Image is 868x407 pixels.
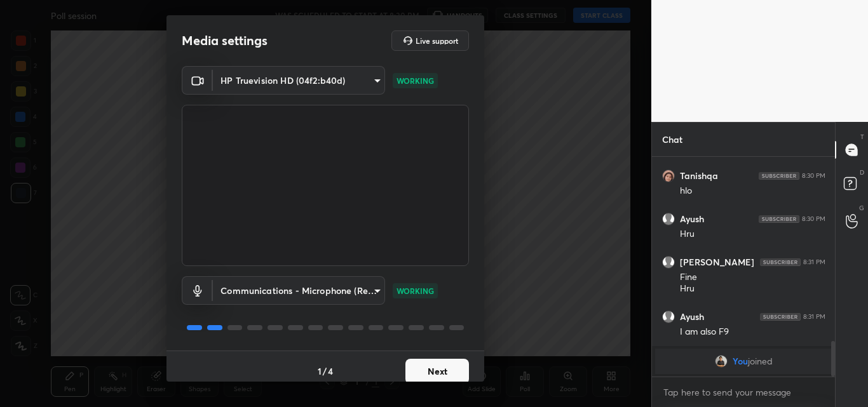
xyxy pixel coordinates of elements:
[397,75,434,86] p: WORKING
[680,213,704,225] h6: Ayush
[652,123,693,156] p: Chat
[662,256,675,269] img: default.png
[662,213,675,225] img: default.png
[759,215,799,223] img: 4P8fHbbgJtejmAAAAAElFTkSuQmCC
[802,172,825,180] div: 8:30 PM
[662,170,675,182] img: 066de5945e91498480eef1dcba981d46.jpg
[318,364,322,378] h4: 1
[859,203,864,213] p: G
[680,185,825,197] div: hlo
[715,355,728,368] img: 382a2d439e2a4f5b93909a6cac839593.jpg
[733,356,748,366] span: You
[759,172,799,180] img: 4P8fHbbgJtejmAAAAAElFTkSuQmCC
[328,364,333,378] h4: 4
[680,228,825,241] div: Hru
[802,215,825,223] div: 8:30 PM
[213,66,385,95] div: HP Truevision HD (04f2:b40d)
[803,258,825,266] div: 8:31 PM
[405,359,469,384] button: Next
[416,37,458,44] h5: Live support
[182,32,268,49] h2: Media settings
[680,311,704,323] h6: Ayush
[323,364,327,378] h4: /
[860,132,864,142] p: T
[680,271,825,295] div: Fine Hru
[662,310,675,323] img: default.png
[213,276,385,305] div: HP Truevision HD (04f2:b40d)
[860,168,864,177] p: D
[680,326,825,338] div: I am also F9
[680,170,718,182] h6: Tanishqa
[803,313,825,321] div: 8:31 PM
[680,257,754,268] h6: [PERSON_NAME]
[652,157,836,377] div: grid
[760,313,801,321] img: 4P8fHbbgJtejmAAAAAElFTkSuQmCC
[748,356,773,366] span: joined
[760,258,801,266] img: 4P8fHbbgJtejmAAAAAElFTkSuQmCC
[397,285,434,297] p: WORKING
